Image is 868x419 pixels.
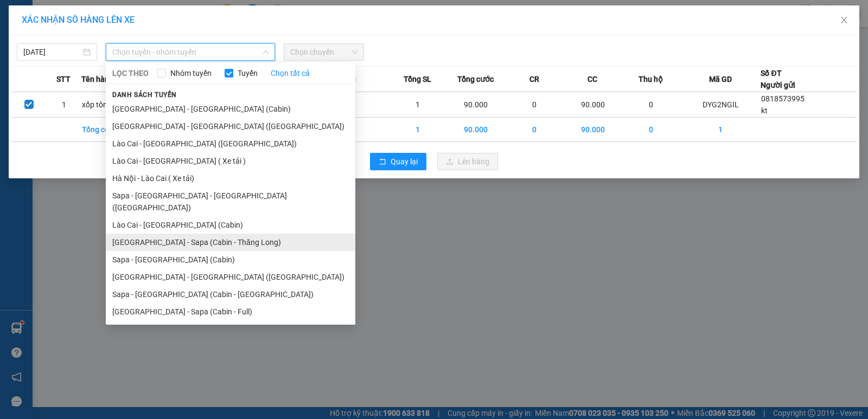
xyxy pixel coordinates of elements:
[106,100,355,118] li: [GEOGRAPHIC_DATA] - [GEOGRAPHIC_DATA] (Cabin)
[529,73,539,85] span: CR
[271,67,310,79] a: Chọn tất cả
[829,5,859,36] button: Close
[709,73,732,85] span: Mã GD
[57,63,262,131] h2: VP Nhận: VP Hàng LC
[505,118,564,142] td: 0
[106,286,355,303] li: Sapa - [GEOGRAPHIC_DATA] (Cabin - [GEOGRAPHIC_DATA])
[588,73,597,85] span: CC
[106,251,355,268] li: Sapa - [GEOGRAPHIC_DATA] (Cabin)
[290,44,358,60] span: Chọn chuyến
[233,67,262,79] span: Tuyến
[639,73,663,85] span: Thu hộ
[106,216,355,234] li: Lào Cai - [GEOGRAPHIC_DATA] (Cabin)
[81,92,140,118] td: xốp tôm chết
[23,46,81,58] input: 14/09/2025
[447,92,506,118] td: 90.000
[680,118,761,142] td: 1
[166,67,216,79] span: Nhóm tuyến
[457,73,494,85] span: Tổng cước
[106,268,355,286] li: [GEOGRAPHIC_DATA] - [GEOGRAPHIC_DATA] ([GEOGRAPHIC_DATA])
[6,63,87,81] h2: DYG2NGIL
[47,92,82,118] td: 1
[56,73,71,85] span: STT
[761,106,768,115] span: kt
[106,170,355,187] li: Hà Nội - Lào Cai ( Xe tải)
[263,49,269,55] span: down
[680,92,761,118] td: DYG2NGIL
[564,118,622,142] td: 90.000
[106,303,355,320] li: [GEOGRAPHIC_DATA] - Sapa (Cabin - Full)
[106,187,355,216] li: Sapa - [GEOGRAPHIC_DATA] - [GEOGRAPHIC_DATA] ([GEOGRAPHIC_DATA])
[388,92,447,118] td: 1
[622,118,680,142] td: 0
[505,92,564,118] td: 0
[6,9,60,63] img: logo.jpg
[564,92,622,118] td: 90.000
[370,153,426,170] button: rollbackQuay lại
[379,158,386,166] span: rollback
[81,118,140,142] td: Tổng cộng
[404,73,431,85] span: Tổng SL
[106,152,355,170] li: Lào Cai - [GEOGRAPHIC_DATA] ( Xe tải )
[66,25,132,43] b: Sao Việt
[112,44,269,60] span: Chọn tuyến - nhóm tuyến
[112,67,149,79] span: LỌC THEO
[106,118,355,135] li: [GEOGRAPHIC_DATA] - [GEOGRAPHIC_DATA] ([GEOGRAPHIC_DATA])
[391,156,418,167] span: Quay lại
[81,73,113,85] span: Tên hàng
[761,67,795,91] div: Số ĐT Người gửi
[145,9,262,27] b: [DOMAIN_NAME]
[447,118,506,142] td: 90.000
[761,94,805,103] span: 0818573995
[622,92,680,118] td: 0
[22,15,135,25] span: XÁC NHẬN SỐ HÀNG LÊN XE
[106,234,355,251] li: [GEOGRAPHIC_DATA] - Sapa (Cabin - Thăng Long)
[840,16,848,24] span: close
[330,92,388,118] td: ---
[106,90,183,100] span: Danh sách tuyến
[388,118,447,142] td: 1
[106,135,355,152] li: Lào Cai - [GEOGRAPHIC_DATA] ([GEOGRAPHIC_DATA])
[437,153,498,170] button: uploadLên hàng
